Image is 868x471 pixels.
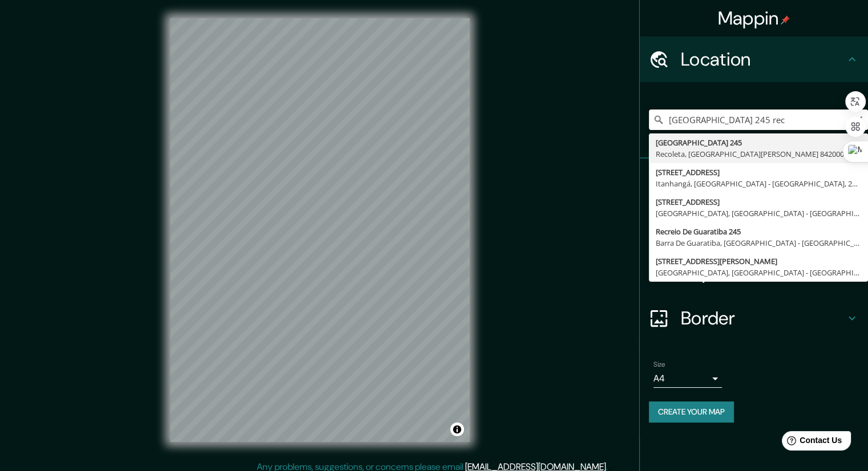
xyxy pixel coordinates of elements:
div: Recoleta, [GEOGRAPHIC_DATA][PERSON_NAME] 8420000, [GEOGRAPHIC_DATA] [656,148,861,160]
button: Create your map [649,401,734,423]
div: [STREET_ADDRESS] [656,167,861,178]
h4: Location [681,48,845,71]
div: [STREET_ADDRESS] [656,196,861,208]
h4: Border [681,307,845,330]
div: Recreio De Guaratiba 245 [656,226,861,237]
div: [STREET_ADDRESS][PERSON_NAME] [656,255,861,267]
div: Style [640,204,868,250]
button: Toggle attribution [450,423,464,436]
img: pin-icon.png [781,15,790,25]
canvas: Map [170,18,470,442]
div: [GEOGRAPHIC_DATA], [GEOGRAPHIC_DATA] - [GEOGRAPHIC_DATA], 23068-280, [GEOGRAPHIC_DATA] [656,267,861,278]
h4: Mappin [718,7,790,30]
h4: Layout [681,261,845,284]
div: Layout [640,250,868,295]
div: [GEOGRAPHIC_DATA], [GEOGRAPHIC_DATA] - [GEOGRAPHIC_DATA], 50721, [GEOGRAPHIC_DATA] [656,208,861,219]
div: Barra De Guaratiba, [GEOGRAPHIC_DATA] - [GEOGRAPHIC_DATA], 23020-255, [GEOGRAPHIC_DATA] [656,237,861,249]
div: A4 [653,370,722,388]
div: Location [640,36,868,82]
div: [GEOGRAPHIC_DATA] 245 [656,137,861,148]
div: Itanhangá, [GEOGRAPHIC_DATA] - [GEOGRAPHIC_DATA], 22641-003, [GEOGRAPHIC_DATA] [656,178,861,189]
label: Size [653,360,665,370]
div: Pins [640,159,868,204]
iframe: Help widget launcher [766,427,855,458]
input: Pick your city or area [649,109,868,130]
div: Border [640,295,868,341]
